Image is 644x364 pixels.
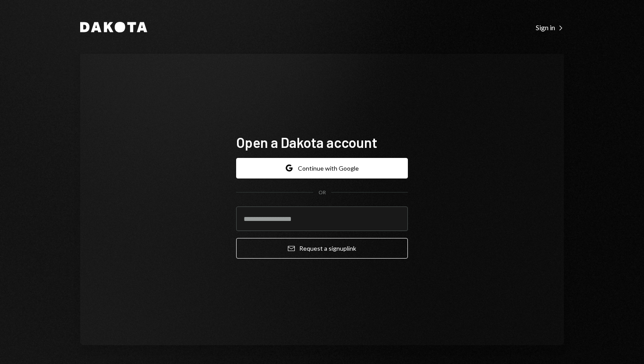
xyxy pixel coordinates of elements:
div: Sign in [536,23,564,32]
button: Continue with Google [236,158,408,178]
div: OR [318,189,326,196]
a: Sign in [536,22,564,32]
h1: Open a Dakota account [236,133,408,151]
button: Request a signuplink [236,238,408,259]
